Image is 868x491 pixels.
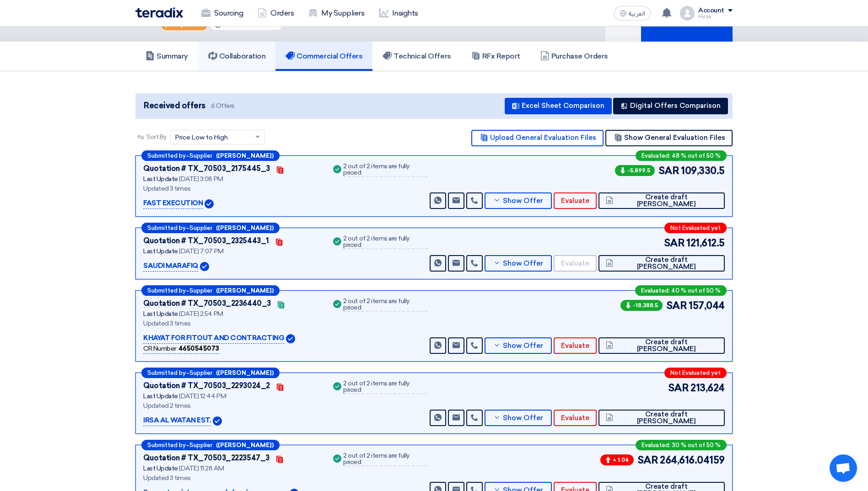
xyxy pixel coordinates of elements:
div: 2 out of 2 items are fully priced [343,163,428,177]
span: Not Evaluated yet [670,225,721,231]
div: CR Number : [143,344,219,354]
button: Create draft [PERSON_NAME] [598,410,725,426]
a: Purchase Orders [530,42,618,71]
span: Sort By [146,132,167,142]
span: [DATE] 12:44 PM [179,392,226,400]
button: Evaluate [554,410,597,426]
span: RFx [222,21,232,28]
b: 4650545073 [178,345,219,352]
span: SAR [664,235,685,251]
a: Sourcing [194,3,250,23]
div: Quotation # TX_70503_2175445_3 [143,163,270,174]
div: Updated 2 times [143,401,320,411]
span: 6 Offers [211,101,235,110]
div: Quotation # TX_70503_2223547_3 [143,453,270,464]
span: Not Evaluated yet [670,370,721,376]
a: Technical Offers [372,42,461,71]
button: Create draft [PERSON_NAME] [598,192,725,209]
button: Show General Evaluation Files [605,130,733,146]
p: FAST EXECUTION [143,198,203,209]
img: Verified Account [200,262,209,271]
span: Supplier [189,370,212,376]
span: Show Offer [503,197,543,204]
span: Show Offer [503,342,543,349]
span: [DATE] 2:54 PM [179,310,223,318]
a: My Suppliers [301,3,372,23]
div: Quotation # TX_70503_2236440_3 [143,298,271,309]
div: Evaluated: 30 % out of 50 % [636,440,727,450]
span: Last Update [143,175,178,183]
a: RFx Report [461,42,530,71]
button: العربية [614,6,651,21]
button: Evaluate [554,192,597,209]
span: العربية [629,11,645,17]
span: Evaluate [561,197,589,204]
span: 109,330.5 [681,163,725,178]
span: Create draft [PERSON_NAME] [615,411,717,425]
a: Insights [372,3,426,23]
a: Summary [135,42,198,71]
span: SAR [637,453,658,468]
span: Evaluate [561,260,589,267]
p: KHAYAT FOR FITOUT AND CONTRACTING [143,333,284,344]
div: Evaluated: 48 % out of 50 % [636,150,727,161]
span: SAR [668,380,689,395]
div: 2 out of 2 items are fully priced [343,453,428,466]
span: 264,616.04159 [660,453,725,468]
span: [DATE] 3:08 PM [179,175,223,183]
h5: Collaboration [208,52,266,61]
b: ([PERSON_NAME]) [216,153,274,159]
button: Create draft [PERSON_NAME] [598,255,725,272]
button: Evaluate [554,337,597,354]
span: -5,899.5 [615,165,655,176]
div: Updated 3 times [143,184,320,193]
span: SAR [658,163,679,178]
img: Teradix logo [135,7,183,18]
div: Hissa [698,14,733,19]
span: Supplier [189,288,212,294]
b: ([PERSON_NAME]) [216,225,274,231]
span: Submitted by [147,442,186,448]
span: Evaluate [561,342,589,349]
div: – [141,440,280,450]
div: 2 out of 2 items are fully priced [343,298,428,312]
span: Supplier [189,442,212,448]
div: – [141,150,280,161]
span: -18,388.5 [620,300,663,311]
span: Submitted by [147,225,186,231]
p: IRSA AL WATAN EST. [143,415,211,426]
img: Verified Account [213,416,222,426]
span: [DATE] 11:28 AM [179,464,224,472]
span: Submitted by [147,288,186,294]
span: Create draft [PERSON_NAME] [615,339,717,352]
span: 157,044 [689,298,725,313]
span: Supplier [189,225,212,231]
div: Quotation # TX_70503_2293024_2 [143,380,270,391]
a: Orders [250,3,301,23]
b: ([PERSON_NAME]) [216,288,274,294]
span: Create draft [PERSON_NAME] [615,194,717,208]
a: Collaboration [198,42,276,71]
span: Last Update [143,310,178,318]
button: Show Offer [485,192,552,209]
img: profile_test.png [680,6,695,21]
button: Show Offer [485,410,552,426]
div: Updated 3 times [143,319,320,328]
span: Price Low to High [175,133,228,142]
a: Open chat [830,454,857,482]
div: Updated 3 times [143,473,320,483]
span: Submitted by [147,153,186,159]
span: 121,612.5 [686,235,725,251]
span: SAR [666,298,687,313]
span: Supplier [189,153,212,159]
button: Create draft [PERSON_NAME] [598,337,725,354]
h5: Summary [146,52,188,61]
div: – [141,368,280,378]
span: Evaluate [561,415,589,422]
div: Evaluated: 40 % out of 50 % [635,285,727,296]
span: Show Offer [503,260,543,267]
button: Digital Offers Comparison [613,98,728,114]
span: Create draft [PERSON_NAME] [615,256,717,270]
span: Show Offer [503,415,543,422]
span: + 1.04 [600,454,634,465]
